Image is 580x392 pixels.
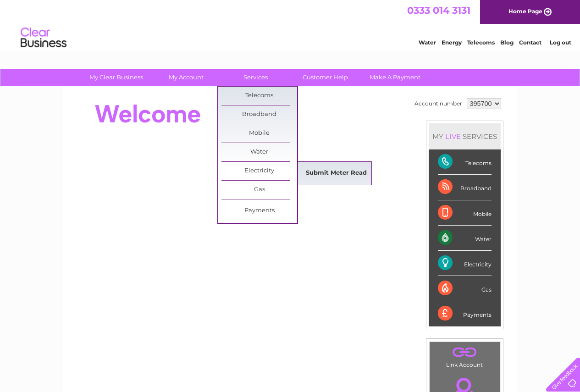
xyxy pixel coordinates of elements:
[78,69,154,86] a: My Clear Business
[438,301,492,326] div: Payments
[519,39,541,46] a: Contact
[438,175,492,200] div: Broadband
[442,39,462,46] a: Energy
[432,344,497,360] a: .
[221,202,297,220] a: Payments
[500,39,514,46] a: Blog
[443,132,463,141] div: LIVE
[467,39,495,46] a: Telecoms
[429,342,500,370] td: Link Account
[218,69,293,86] a: Services
[438,226,492,251] div: Water
[221,162,297,180] a: Electricity
[438,276,492,301] div: Gas
[148,69,224,86] a: My Account
[287,69,363,86] a: Customer Help
[221,87,297,105] a: Telecoms
[429,123,501,149] div: MY SERVICES
[407,5,470,16] a: 0333 014 3131
[221,181,297,199] a: Gas
[221,105,297,124] a: Broadband
[298,164,374,182] a: Submit Meter Read
[419,39,436,46] a: Water
[550,39,571,46] a: Log out
[357,69,433,86] a: Make A Payment
[221,124,297,143] a: Mobile
[438,200,492,226] div: Mobile
[438,251,492,276] div: Electricity
[412,96,464,111] td: Account number
[221,143,297,161] a: Water
[438,149,492,175] div: Telecoms
[74,5,507,44] div: Clear Business is a trading name of Verastar Limited (registered in [GEOGRAPHIC_DATA] No. 3667643...
[20,24,67,52] img: logo.png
